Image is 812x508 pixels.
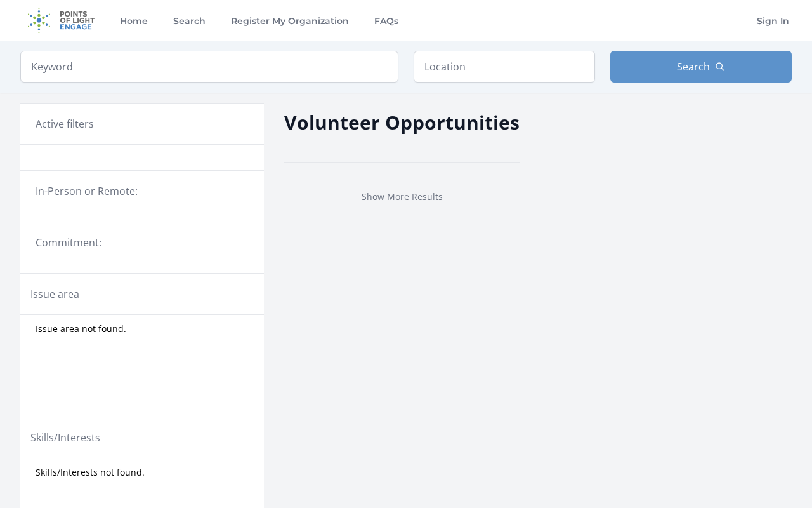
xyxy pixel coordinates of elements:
h2: Volunteer Opportunities [284,108,520,137]
legend: Issue area [30,286,79,302]
span: Skills/Interests not found. [36,466,145,479]
legend: Commitment: [36,235,249,250]
h3: Active filters [36,116,94,131]
button: Search [610,51,792,83]
legend: In-Person or Remote: [36,184,249,199]
legend: Skills/Interests [30,430,100,445]
span: Issue area not found. [36,323,126,335]
input: Keyword [20,51,398,83]
span: Search [677,59,710,74]
input: Location [414,51,595,83]
a: Show More Results [362,190,443,203]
